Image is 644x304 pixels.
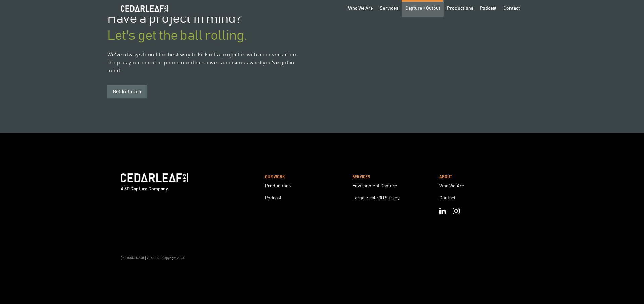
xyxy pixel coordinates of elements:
[352,184,397,188] div: Environment Capture
[107,29,247,42] span: Let's get the ball rolling.
[436,192,459,204] a: Contact
[349,173,370,180] div: Services
[349,180,401,192] a: Environment Capture
[352,196,400,200] div: Large-scale 3D Survey
[265,184,291,188] div: Productions
[480,5,497,12] div: Podcast
[121,245,523,271] div: [PERSON_NAME] VFX LLC - Copyright 2023
[121,186,188,192] div: A 3D Capture Company
[439,196,456,200] div: Contact
[107,85,147,98] a: Get In Touch
[380,5,398,12] div: Services
[436,180,468,192] a: Who We Are
[405,5,440,12] div: Capture + Output
[262,192,285,204] a: Podcast
[439,184,464,188] div: Who We Are
[503,5,520,12] div: Contact
[265,196,282,200] div: Podcast
[107,10,322,44] h2: Have a project in mind?
[436,173,452,180] div: About
[349,192,403,204] a: Large-scale 3D Survey
[107,51,322,75] p: We've always found the best way to kick off a project is with a conversation. Drop us your email ...
[447,5,473,12] div: Productions
[348,5,373,12] div: Who We Are
[262,173,285,180] div: our Work
[262,180,294,192] a: Productions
